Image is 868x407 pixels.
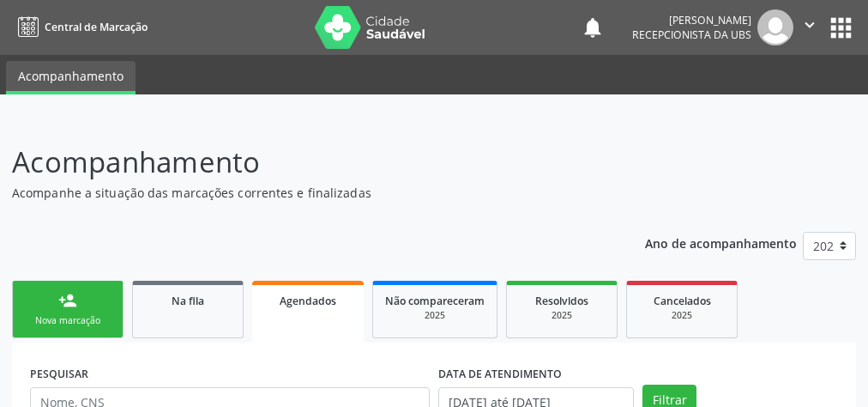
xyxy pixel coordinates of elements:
[280,294,336,308] span: Agendados
[519,309,605,322] div: 2025
[12,184,603,202] p: Acompanhe a situação das marcações correntes e finalizadas
[172,294,204,308] span: Na fila
[25,314,111,327] div: Nova marcação
[30,361,88,387] label: PESQUISAR
[800,15,819,34] i: 
[58,291,77,310] div: person_add
[757,9,793,46] img: img
[12,141,603,184] p: Acompanhamento
[438,361,562,387] label: DATA DE ATENDIMENTO
[639,309,725,322] div: 2025
[793,9,826,46] button: 
[632,13,751,27] div: [PERSON_NAME]
[535,294,588,308] span: Resolvidos
[654,294,711,308] span: Cancelados
[385,294,485,308] span: Não compareceram
[6,61,136,94] a: Acompanhamento
[385,309,485,322] div: 2025
[645,232,797,253] p: Ano de acompanhamento
[581,15,605,39] button: notifications
[12,13,148,41] a: Central de Marcação
[45,20,148,34] span: Central de Marcação
[826,13,856,43] button: apps
[632,27,751,42] span: Recepcionista da UBS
